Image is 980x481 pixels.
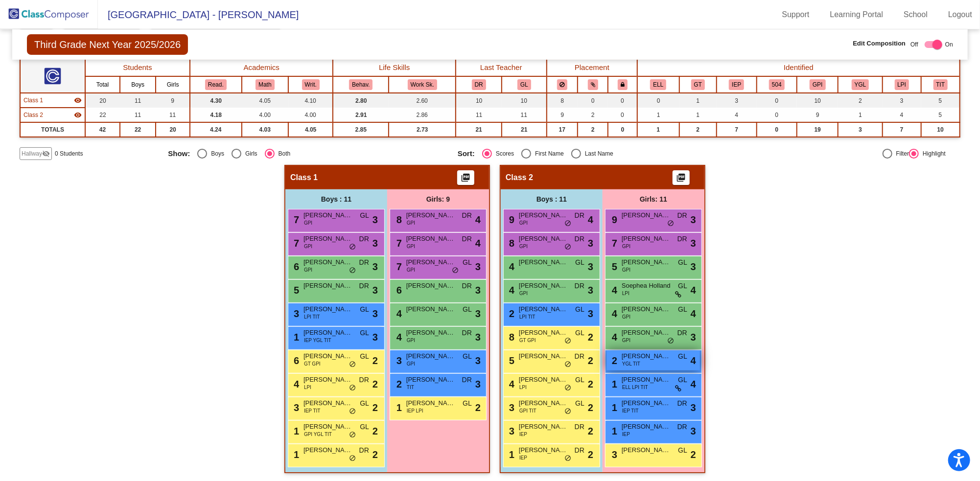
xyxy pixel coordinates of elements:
[406,304,455,314] span: [PERSON_NAME]
[506,173,533,183] span: Class 2
[241,149,257,158] div: Girls
[531,149,564,158] div: First Name
[578,122,608,137] td: 2
[575,234,584,244] span: DR
[507,238,514,249] span: 8
[519,257,568,267] span: [PERSON_NAME]
[456,93,502,108] td: 10
[475,306,481,321] span: 3
[691,79,705,90] button: GT
[23,111,43,119] span: Class 2
[883,76,921,93] th: Low Parent Involvement
[622,257,671,267] span: [PERSON_NAME]
[291,238,299,249] span: 7
[22,149,42,158] span: Hallway
[256,79,274,90] button: Math
[622,243,630,250] span: GPI
[507,285,514,296] span: 4
[156,93,190,108] td: 9
[359,281,369,291] span: DR
[20,93,85,108] td: Hidden teacher - No Class Name
[519,210,568,220] span: [PERSON_NAME]
[940,7,980,23] a: Logout
[637,93,679,108] td: 0
[407,360,415,367] span: GPI
[349,361,356,368] span: do_not_disturb_alt
[564,337,571,345] span: do_not_disturb_alt
[507,355,514,366] span: 5
[578,108,608,122] td: 2
[27,34,188,55] span: Third Grade Next Year 2025/2026
[304,266,312,274] span: GPI
[547,76,578,93] th: Keep away students
[349,79,373,90] button: Behav.
[156,108,190,122] td: 11
[838,122,882,137] td: 3
[609,261,617,272] span: 5
[242,122,288,137] td: 4.03
[797,122,838,137] td: 19
[945,40,953,49] span: On
[291,214,299,225] span: 7
[407,337,415,344] span: GPI
[85,59,190,76] th: Students
[85,76,120,93] th: Total
[406,210,455,220] span: [PERSON_NAME]
[547,59,638,76] th: Placement
[883,93,921,108] td: 3
[757,76,797,93] th: 504 Plan
[304,243,312,250] span: GPI
[458,149,740,159] mat-radio-group: Select an option
[673,170,690,185] button: Print Students Details
[205,79,227,90] button: Read.
[304,313,320,321] span: LPI TIT
[564,243,571,251] span: do_not_disturb_alt
[677,328,687,338] span: DR
[394,379,402,389] span: 2
[678,281,687,291] span: GL
[575,351,584,362] span: DR
[373,236,378,251] span: 3
[588,236,593,251] span: 3
[502,122,546,137] td: 21
[810,79,825,90] button: GPI
[85,93,120,108] td: 20
[475,212,481,227] span: 4
[373,283,378,298] span: 3
[406,281,455,291] span: [PERSON_NAME]
[588,212,593,227] span: 4
[519,313,536,321] span: LPI TIT
[575,375,584,385] span: GL
[575,281,584,291] span: DR
[501,189,603,209] div: Boys : 11
[797,93,838,108] td: 10
[757,93,797,108] td: 0
[609,214,617,225] span: 9
[460,173,472,186] mat-icon: picture_as_pdf
[581,149,613,158] div: Last Name
[757,108,797,122] td: 0
[463,304,472,315] span: GL
[575,304,584,315] span: GL
[288,122,333,137] td: 4.05
[360,304,369,315] span: GL
[291,285,299,296] span: 5
[98,7,299,23] span: [GEOGRAPHIC_DATA] - [PERSON_NAME]
[333,93,389,108] td: 2.80
[303,281,352,291] span: [PERSON_NAME]
[475,330,481,344] span: 3
[637,59,960,76] th: Identified
[373,259,378,274] span: 3
[242,93,288,108] td: 4.05
[492,149,514,158] div: Scores
[622,375,671,385] span: [PERSON_NAME]
[74,96,82,104] mat-icon: visibility
[406,351,455,361] span: [PERSON_NAME]
[797,108,838,122] td: 9
[389,108,456,122] td: 2.86
[507,332,514,343] span: 8
[303,210,352,220] span: [PERSON_NAME]
[190,93,242,108] td: 4.30
[895,79,910,90] button: LPI
[458,149,475,158] span: Sort:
